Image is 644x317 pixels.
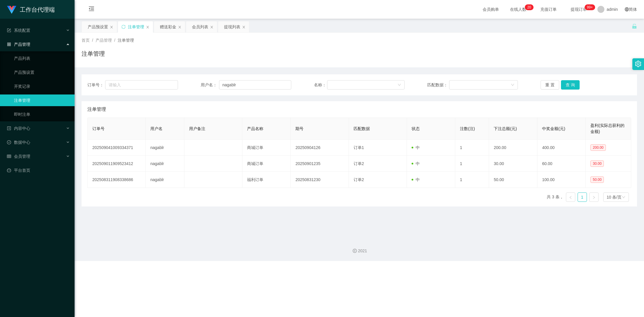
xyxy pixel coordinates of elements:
[118,38,134,43] span: 注单管理
[210,25,214,29] i: 图标: close
[88,156,146,172] td: 202509011909523412
[96,38,112,43] span: 产品管理
[590,160,604,167] span: 30.00
[201,82,219,88] span: 用户名：
[7,6,16,14] img: logo.9652507e.png
[455,156,489,172] td: 1
[585,4,595,10] sup: 1069
[398,83,401,87] i: 图标: down
[189,126,205,131] span: 用户备注
[7,28,30,33] span: 系统配置
[412,126,420,131] span: 状态
[92,38,93,43] span: /
[632,24,637,29] i: 图标: unlock
[537,156,586,172] td: 60.00
[291,140,349,156] td: 20250904126
[160,21,176,32] div: 赠送彩金
[455,140,489,156] td: 1
[7,126,30,131] span: 内容中心
[590,176,604,183] span: 50.00
[14,108,70,120] a: 即时注单
[592,196,596,199] i: 图标: right
[242,156,291,172] td: 商城订单
[354,145,364,150] span: 订单1
[489,156,537,172] td: 30.00
[82,49,105,58] h1: 注单管理
[192,21,208,32] div: 会员列表
[569,196,572,199] i: 图标: left
[7,154,30,159] span: 会员管理
[79,248,639,254] div: 2021
[291,172,349,188] td: 20250831230
[590,123,624,134] span: 盈利(实际总获利的金额)
[541,80,559,90] button: 重 置
[625,7,629,11] i: 图标: global
[489,140,537,156] td: 200.00
[82,0,101,19] i: 图标: menu-fold
[578,192,587,202] li: 1
[494,126,517,131] span: 下注总额(元)
[547,192,564,202] li: 共 3 条，
[353,249,357,253] i: 图标: copyright
[14,94,70,106] a: 注单管理
[247,126,263,131] span: 产品名称
[561,80,580,90] button: 查 询
[7,42,11,46] i: 图标: appstore-o
[622,195,625,199] i: 图标: down
[412,145,420,150] span: 中
[82,38,90,43] span: 首页
[527,4,529,10] p: 2
[354,126,370,131] span: 匹配数据
[607,193,622,202] div: 10 条/页
[88,140,146,156] td: 202509041009334371
[14,66,70,78] a: 产品预设置
[7,140,11,144] i: 图标: check-circle-o
[146,172,184,188] td: nagablr
[7,28,11,32] i: 图标: form
[7,7,55,12] a: 工作台代理端
[87,106,106,113] span: 注单管理
[566,192,575,202] li: 上一页
[88,172,146,188] td: 202508311908338686
[537,7,560,11] span: 充值订单
[354,177,364,182] span: 订单2
[14,80,70,92] a: 开奖记录
[105,80,178,90] input: 请输入
[146,140,184,156] td: nagablr
[150,126,163,131] span: 用户名
[511,83,514,87] i: 图标: down
[114,38,115,43] span: /
[224,21,240,32] div: 提现列表
[295,126,304,131] span: 期号
[568,7,590,11] span: 提现订单
[354,161,364,166] span: 订单2
[242,172,291,188] td: 福利订单
[578,193,587,202] a: 1
[7,42,30,47] span: 产品管理
[537,140,586,156] td: 400.00
[7,154,11,158] i: 图标: table
[537,172,586,188] td: 100.00
[525,4,533,10] sup: 20
[635,61,641,67] i: 图标: setting
[146,25,149,29] i: 图标: close
[542,126,565,131] span: 中奖金额(元)
[314,82,327,88] span: 名称：
[110,25,113,29] i: 图标: close
[7,126,11,130] i: 图标: profile
[489,172,537,188] td: 50.00
[455,172,489,188] td: 1
[291,156,349,172] td: 20250901235
[427,82,449,88] span: 匹配数据：
[87,82,105,88] span: 订单号：
[507,7,529,11] span: 在线人数
[219,80,292,90] input: 请输入
[178,25,181,29] i: 图标: close
[92,126,105,131] span: 订单号
[590,144,606,151] span: 200.00
[121,25,126,29] i: 图标: sync
[529,4,531,10] p: 0
[20,0,55,19] h1: 工作台代理端
[14,52,70,64] a: 产品列表
[146,156,184,172] td: nagablr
